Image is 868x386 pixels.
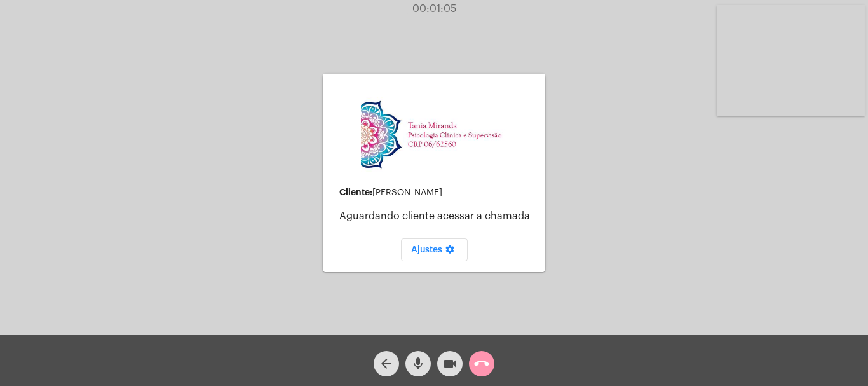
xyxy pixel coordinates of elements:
span: Ajustes [411,245,458,254]
div: [PERSON_NAME] [339,188,535,198]
mat-icon: videocam [442,356,458,371]
mat-icon: settings [442,244,458,259]
mat-icon: arrow_back [379,356,394,371]
button: Ajustes [401,238,468,261]
strong: Cliente: [339,188,372,196]
p: Aguardando cliente acessar a chamada [339,210,535,222]
img: 82f91219-cc54-a9e9-c892-318f5ec67ab1.jpg [361,97,507,172]
span: 00:01:05 [412,4,456,14]
mat-icon: call_end [474,356,489,371]
mat-icon: mic [410,356,426,371]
